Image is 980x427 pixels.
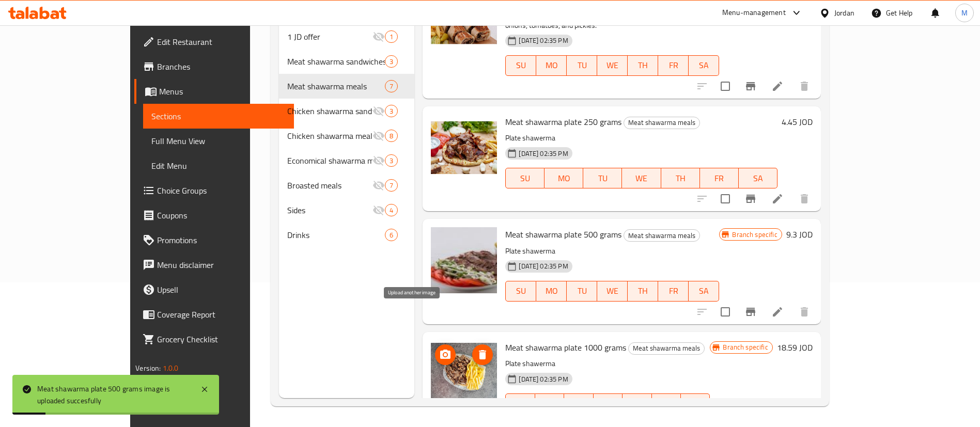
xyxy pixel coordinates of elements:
button: SA [739,168,777,188]
span: SU [510,397,531,412]
span: Branches [157,60,286,73]
span: Menus [159,85,286,98]
span: TH [627,397,647,412]
span: 1 [385,32,397,42]
span: [DATE] 02:35 PM [515,374,572,384]
a: Branches [134,54,294,79]
div: Meat shawarma meals7 [279,74,414,99]
div: items [385,55,398,68]
span: FR [662,58,685,73]
div: items [385,130,398,142]
div: Drinks6 [279,223,414,247]
span: Meat shawarma plate 500 grams [505,227,621,242]
span: MO [540,58,563,73]
button: delete [792,74,817,99]
svg: Inactive section [372,154,385,167]
span: 1 JD offer [287,30,372,43]
button: TH [661,168,700,188]
button: SU [505,281,536,302]
span: Upsell [157,283,286,296]
span: 3 [385,57,397,67]
span: 4 [385,205,397,215]
span: Drinks [287,229,385,241]
span: M [961,7,968,19]
span: TH [665,171,696,186]
a: Edit menu item [771,306,784,318]
img: Meat shawarma plate 250 grams [431,115,497,181]
button: MO [545,168,583,188]
svg: Inactive section [372,30,385,43]
button: TU [567,281,597,302]
span: FR [662,283,685,298]
span: Economical shawarma meals [287,154,372,167]
span: SA [693,283,715,298]
button: TU [564,393,593,414]
span: Chicken shawarma sandwiches [287,105,372,117]
button: FR [658,55,689,76]
img: Meat shawarma plate 500 grams [431,227,497,293]
nav: Menu sections [279,20,414,251]
span: WE [601,283,624,298]
button: SA [689,281,719,302]
span: SA [743,171,773,186]
button: WE [622,168,661,188]
a: Choice Groups [134,178,294,203]
button: TH [628,281,658,302]
span: Select to update [714,188,736,210]
p: Plate shawerma [505,357,710,370]
div: Menu-management [722,7,786,19]
span: Grocery Checklist [157,333,286,345]
span: [DATE] 02:35 PM [515,36,572,45]
button: SU [505,393,535,414]
span: MO [539,397,560,412]
div: Economical shawarma meals3 [279,148,414,173]
button: SU [505,168,545,188]
a: Promotions [134,228,294,252]
div: Broasted meals7 [279,173,414,198]
span: Sides [287,204,372,216]
div: items [385,30,398,43]
a: Sections [143,104,294,129]
span: SA [685,397,706,412]
button: TH [623,393,651,414]
span: Chicken shawarma meals [287,130,372,142]
span: TH [632,58,654,73]
div: items [385,179,398,192]
span: WE [601,58,624,73]
img: Meat shawarma plate 1000 grams [431,340,497,406]
div: Chicken shawarma sandwiches3 [279,99,414,123]
span: Select to update [714,301,736,323]
span: FR [656,397,677,412]
a: Menus [134,79,294,104]
button: WE [597,281,628,302]
button: SA [689,55,719,76]
span: 8 [385,131,397,141]
span: WE [626,171,657,186]
span: Broasted meals [287,179,372,192]
button: MO [536,281,567,302]
span: [DATE] 02:35 PM [515,149,572,159]
span: SA [693,58,715,73]
div: Jordan [834,7,854,19]
span: Meat shawarma meals [629,342,704,354]
span: Promotions [157,234,286,246]
h6: 18.59 JOD [777,340,813,355]
span: Meat shawarma sandwiches [287,55,385,68]
p: Plate shawerma [505,245,719,258]
button: delete [792,299,817,324]
a: Edit Restaurant [134,29,294,54]
button: Branch-specific-item [738,186,763,211]
span: Coupons [157,209,286,222]
span: 1.0.0 [163,361,179,375]
span: 6 [385,230,397,240]
a: Edit menu item [771,193,784,205]
a: Upsell [134,277,294,302]
a: Grocery Checklist [134,327,294,352]
span: MO [549,171,579,186]
span: Edit Restaurant [157,36,286,48]
span: Sections [151,110,286,122]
